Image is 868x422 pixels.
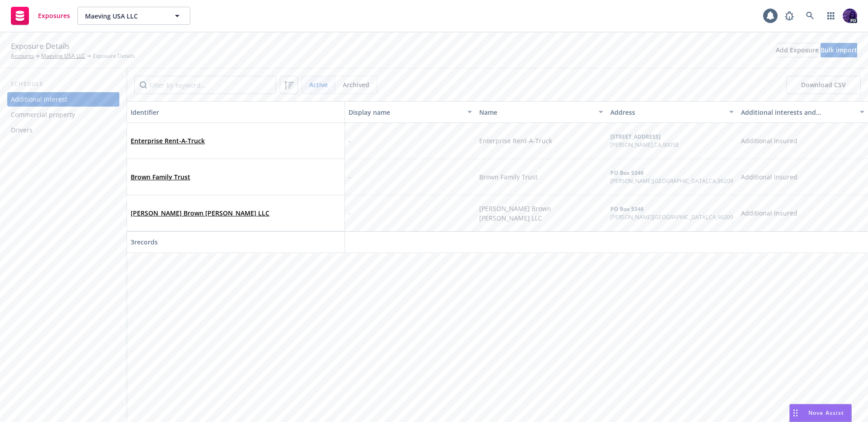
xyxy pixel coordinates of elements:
[610,141,679,149] div: [PERSON_NAME] , CA , 90058
[38,12,70,19] span: Exposures
[479,204,553,222] span: [PERSON_NAME] Brown [PERSON_NAME] LLC
[131,173,190,181] a: Brown Family Trust
[610,213,733,221] div: [PERSON_NAME][GEOGRAPHIC_DATA] , CA , 90209
[349,172,351,182] span: -
[309,80,328,89] span: Active
[11,92,67,107] div: Additional interest
[349,136,351,145] span: -
[822,7,840,25] a: Switch app
[741,136,797,145] span: Additional Insured
[11,52,34,60] a: Accounts
[131,108,341,117] div: Identifier
[610,169,644,177] b: PO Box 5346
[780,7,798,25] a: Report a Bug
[7,3,74,28] a: Exposures
[11,40,70,52] span: Exposure Details
[737,101,868,123] button: Additional interests and endorsements applied
[789,404,852,422] button: Nova Assist
[345,101,476,123] button: Display name
[131,209,269,217] a: [PERSON_NAME] Brown [PERSON_NAME] LLC
[741,172,797,182] span: Additional Insured
[7,92,119,107] a: Additional interest
[808,409,844,417] span: Nova Assist
[131,172,190,182] span: Brown Family Trust
[607,101,737,123] button: Address
[7,108,119,122] a: Commercial property
[479,173,538,181] span: Brown Family Trust
[479,108,593,117] div: Name
[85,11,163,21] span: Maeving USA LLC
[610,108,724,117] div: Address
[776,43,819,57] button: Add Exposure
[93,52,135,60] span: Exposure Details
[479,136,552,145] span: Enterprise Rent-A-Truck
[127,101,345,123] button: Identifier
[610,133,660,141] b: [STREET_ADDRESS]
[343,80,369,89] span: Archived
[77,7,190,25] button: Maeving USA LLC
[7,80,119,89] div: Schedule
[41,52,85,60] a: Maeving USA LLC
[610,205,644,213] b: PO Box 5346
[610,177,733,185] div: [PERSON_NAME][GEOGRAPHIC_DATA] , CA , 90209
[741,208,797,218] span: Additional Insured
[790,404,801,422] div: Drag to move
[349,108,462,117] div: Display name
[476,101,606,123] button: Name
[741,108,854,117] div: Additional interests and endorsements applied
[349,208,351,218] span: -
[801,7,819,25] a: Search
[776,43,819,57] div: Add Exposure
[131,136,205,145] span: Enterprise Rent-A-Truck
[131,238,158,246] span: 3 records
[7,123,119,137] a: Drivers
[134,76,276,94] input: Filter by keyword...
[11,108,75,122] div: Commercial property
[131,136,205,145] a: Enterprise Rent-A-Truck
[11,123,33,137] div: Drivers
[821,43,857,57] div: Bulk import
[131,208,269,218] span: [PERSON_NAME] Brown [PERSON_NAME] LLC
[843,9,857,23] img: photo
[786,76,861,94] button: Download CSV
[821,43,857,57] button: Bulk import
